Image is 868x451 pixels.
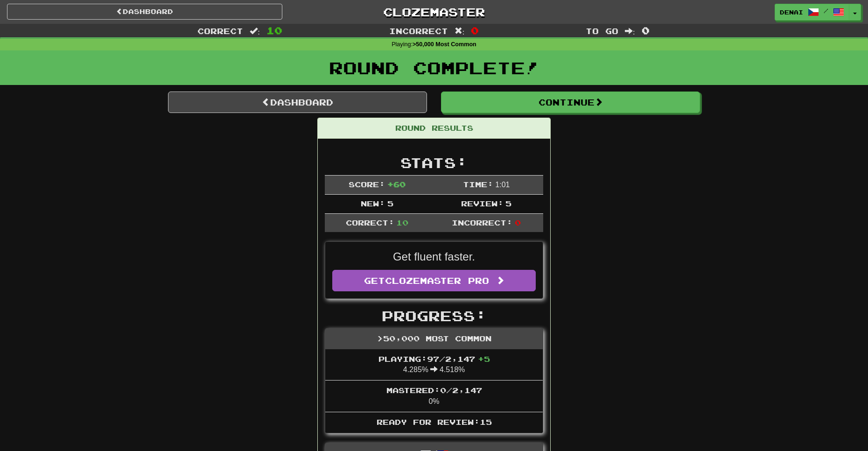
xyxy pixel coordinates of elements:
h2: Progress: [325,308,543,324]
div: Round Results [318,118,550,139]
span: : [455,27,465,35]
li: 0% [325,380,543,412]
h2: Stats: [325,155,543,170]
a: GetClozemaster Pro [332,270,536,291]
div: >50,000 Most Common [325,329,543,349]
span: Playing: 97 / 2,147 [378,354,490,363]
span: 5 [387,199,393,208]
span: + 60 [387,180,406,189]
a: denai / [775,4,849,21]
span: 0 [471,25,479,36]
span: denai [780,8,803,16]
span: Correct: [346,218,394,227]
span: : [250,27,260,35]
span: Mastered: 0 / 2,147 [386,386,482,395]
span: To go [586,26,618,35]
h1: Round Complete! [3,58,865,77]
span: 5 [505,199,511,208]
span: 1 : 0 1 [495,181,510,189]
li: 4.285% 4.518% [325,349,543,381]
span: Clozemaster Pro [385,275,489,286]
span: 10 [396,218,408,227]
span: + 5 [478,354,490,363]
button: Continue [441,92,700,113]
span: 0 [642,25,650,36]
span: 0 [515,218,521,227]
span: Ready for Review: 15 [377,417,492,426]
span: Incorrect: [452,218,512,227]
span: / [824,7,828,14]
span: Review: [461,199,504,208]
strong: >50,000 Most Common [413,41,476,48]
span: New: [361,199,385,208]
span: Time: [463,180,493,189]
span: Correct [197,26,243,35]
span: Score: [349,180,385,189]
span: 10 [266,25,282,36]
a: Clozemaster [296,4,572,20]
a: Dashboard [168,92,427,113]
span: : [625,27,635,35]
span: Incorrect [389,26,448,35]
a: Dashboard [7,4,282,20]
p: Get fluent faster. [332,249,536,265]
